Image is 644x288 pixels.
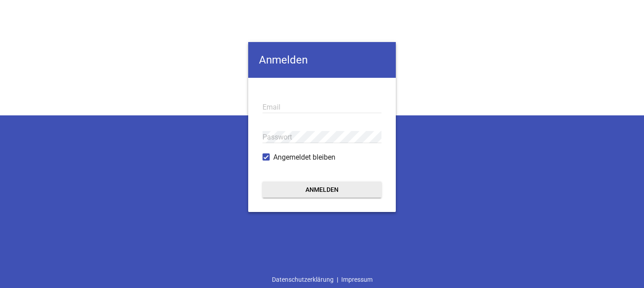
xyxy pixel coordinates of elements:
button: Anmelden [263,182,381,198]
a: Datenschutzerklärung [269,271,337,288]
h4: Anmelden [248,42,396,78]
a: Impressum [338,271,376,288]
div: | [269,271,376,288]
span: Angemeldet bleiben [273,152,335,163]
